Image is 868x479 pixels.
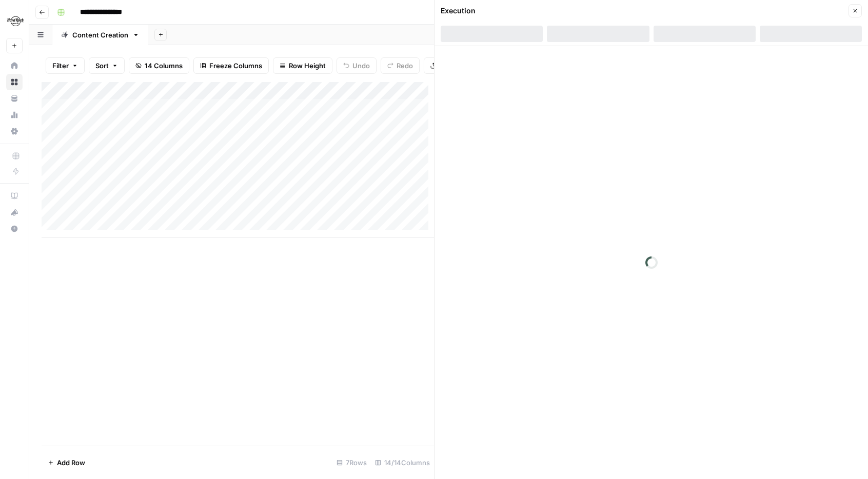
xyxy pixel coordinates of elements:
a: Browse [6,74,23,90]
span: Undo [352,61,370,71]
button: Row Height [273,57,332,74]
button: Filter [46,57,85,74]
button: Undo [337,57,377,74]
span: Sort [95,61,109,71]
a: Content Creation [52,25,148,45]
button: 14 Columns [129,57,189,74]
button: Sort [89,57,125,74]
div: Content Creation [72,30,128,40]
img: Hard Rock Digital Logo [6,12,25,30]
button: Add Row [42,454,91,471]
a: Your Data [6,90,23,107]
div: 14/14 Columns [371,454,434,471]
div: Execution [441,6,476,16]
span: Filter [52,61,69,71]
a: Home [6,57,23,74]
span: Add Row [57,457,85,468]
div: What's new? [7,205,22,220]
button: Workspace: Hard Rock Digital [6,8,23,34]
span: Redo [397,61,413,71]
button: Redo [381,57,420,74]
span: Row Height [289,61,326,71]
a: Settings [6,123,23,139]
span: 14 Columns [145,61,183,71]
button: Help + Support [6,221,23,237]
span: Freeze Columns [209,61,262,71]
button: What's new? [6,204,23,221]
a: Usage [6,107,23,123]
button: Freeze Columns [193,57,269,74]
a: AirOps Academy [6,188,23,204]
div: 7 Rows [332,454,371,471]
